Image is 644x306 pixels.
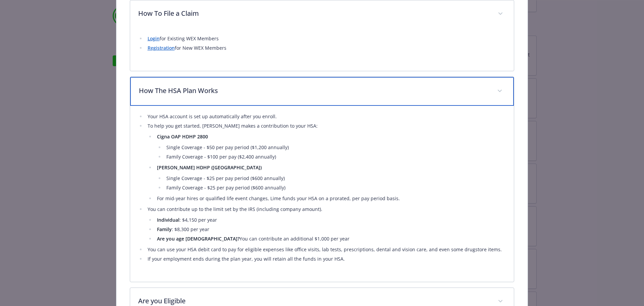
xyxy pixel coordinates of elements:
a: Registration [148,45,175,51]
li: To help you get started, [PERSON_NAME] makes a contribution to your HSA: [146,122,506,203]
li: Your HSA account is set up automatically after you enroll. [146,113,506,121]
li: Single Coverage - $50 per pay period ($1,200 annually) [164,143,506,151]
p: How To File a Claim [138,8,490,18]
p: How The HSA Plan Works [139,86,489,96]
div: How To File a Claim [130,28,514,71]
strong: Individual [157,217,179,223]
div: How The HSA Plan Works [130,77,514,106]
div: How To File a Claim [130,0,514,28]
strong: Cigna OAP HDHP 2800 [157,133,208,140]
li: : $8,300 per year [155,225,506,233]
strong: [PERSON_NAME] HDHP ([GEOGRAPHIC_DATA]) [157,164,262,171]
li: If your employment ends during the plan year, you will retain all the funds in your HSA. [146,255,506,263]
li: : $4,150 per year [155,216,506,224]
div: How The HSA Plan Works [130,106,514,282]
li: Family Coverage - $25 per pay period ($600 annually) [164,184,506,192]
a: Login [148,35,160,42]
li: You can contribute an additional $1,000 per year [155,235,506,243]
p: Are you Eligible [138,296,490,306]
li: for New WEX Members [146,44,506,52]
li: You can contribute up to the limit set by the IRS (including company amount). [146,205,506,243]
li: for Existing WEX Members [146,35,506,43]
strong: Family [157,226,172,232]
li: You can use your HSA debit card to pay for eligible expenses like office visits, lab tests, presc... [146,246,506,254]
strong: Are you age [DEMOGRAPHIC_DATA]? [157,235,239,242]
li: For mid-year hires or qualified life event changes, Lime funds your HSA on a prorated, per pay pe... [155,194,506,203]
li: Family Coverage - $100 per pay ($2,400 annually) [164,153,506,161]
li: Single Coverage - $25 per pay period ($600 annually) [164,174,506,182]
